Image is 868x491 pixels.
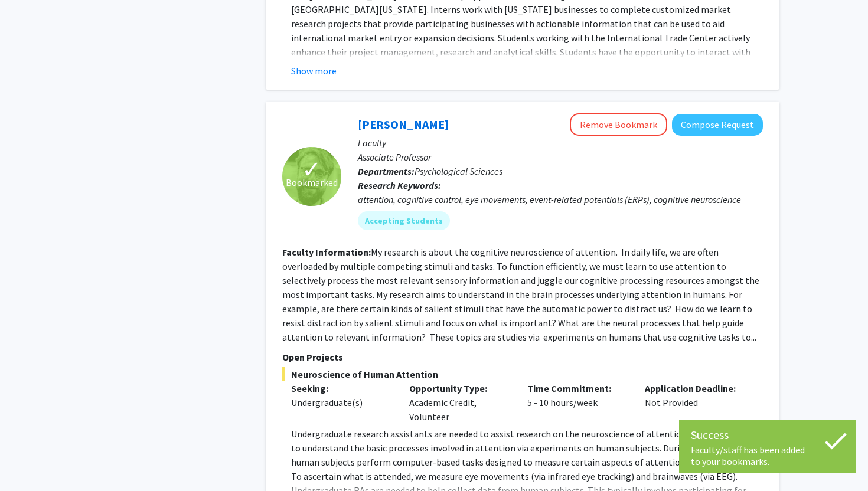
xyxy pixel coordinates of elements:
div: Undergraduate(s) [291,395,391,410]
a: [PERSON_NAME] [358,117,449,132]
p: Associate Professor [358,150,763,164]
b: Faculty Information: [282,246,371,258]
div: Academic Credit, Volunteer [400,381,518,424]
div: attention, cognitive control, eye movements, event-related potentials (ERPs), cognitive neuroscience [358,192,763,207]
span: Bookmarked [286,175,338,189]
button: Remove Bookmark [570,113,667,136]
div: 5 - 10 hours/week [518,381,637,424]
span: ✓ [302,163,322,175]
b: Departments: [358,165,415,177]
div: Not Provided [636,381,754,424]
button: Compose Request to Nicholas Gaspelin [672,114,763,136]
span: Neuroscience of Human Attention [282,367,763,381]
mat-chip: Accepting Students [358,211,450,230]
div: Faculty/staff has been added to your bookmarks. [691,444,844,467]
div: Success [691,426,844,444]
p: Open Projects [282,350,763,364]
span: Psychological Sciences [415,165,502,177]
iframe: Chat [9,438,50,482]
button: Show more [291,64,337,78]
b: Research Keywords: [358,179,441,191]
p: Seeking: [291,381,391,395]
fg-read-more: My research is about the cognitive neuroscience of attention. In daily life, we are often overloa... [282,246,759,343]
p: Faculty [358,136,763,150]
p: Opportunity Type: [409,381,510,395]
p: Application Deadline: [645,381,745,395]
p: Time Commitment: [527,381,628,395]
